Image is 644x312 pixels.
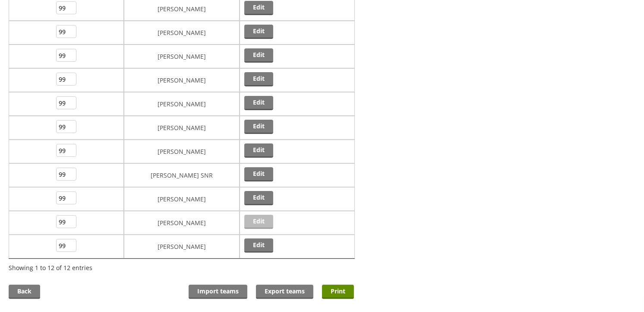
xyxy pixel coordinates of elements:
[244,167,273,181] a: Edit
[256,285,313,299] a: Export teams
[9,259,92,272] div: Showing 1 to 12 of 12 entries
[124,163,239,187] td: [PERSON_NAME] SNR
[124,92,239,116] td: [PERSON_NAME]
[124,68,239,92] td: [PERSON_NAME]
[124,45,239,68] td: [PERSON_NAME]
[124,140,239,163] td: [PERSON_NAME]
[9,285,40,299] a: Back
[244,1,273,15] a: Edit
[124,21,239,45] td: [PERSON_NAME]
[244,239,273,253] a: Edit
[124,116,239,140] td: [PERSON_NAME]
[244,215,273,229] a: Edit
[244,191,273,205] a: Edit
[124,235,239,258] td: [PERSON_NAME]
[124,187,239,211] td: [PERSON_NAME]
[322,285,354,299] a: Print
[244,25,273,39] a: Edit
[244,120,273,134] a: Edit
[244,96,273,110] a: Edit
[244,72,273,86] a: Edit
[244,143,273,158] a: Edit
[124,211,239,235] td: [PERSON_NAME]
[244,48,273,63] a: Edit
[189,285,247,299] a: Import teams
